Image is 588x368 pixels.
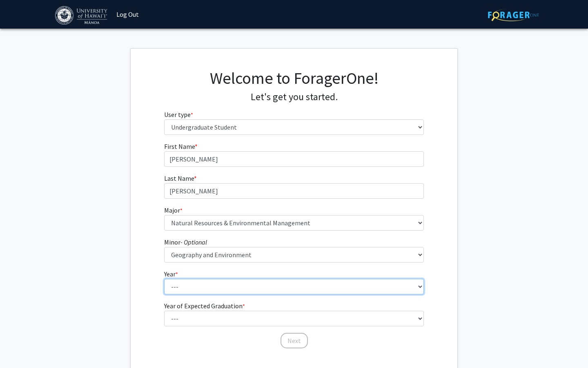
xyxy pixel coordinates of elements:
span: First Name [164,142,195,150]
h1: Welcome to ForagerOne! [164,68,424,88]
label: Year of Expected Graduation [164,301,245,311]
h4: Let's get you started. [164,91,424,103]
label: Major [164,205,183,215]
iframe: Chat [6,331,35,362]
span: Last Name [164,174,194,182]
button: Next [281,333,308,348]
i: - Optional [180,238,207,246]
label: User type [164,110,193,119]
label: Minor [164,237,207,247]
img: ForagerOne Logo [488,9,539,21]
label: Year [164,269,178,279]
img: University of Hawaiʻi at Mānoa Logo [55,6,109,25]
